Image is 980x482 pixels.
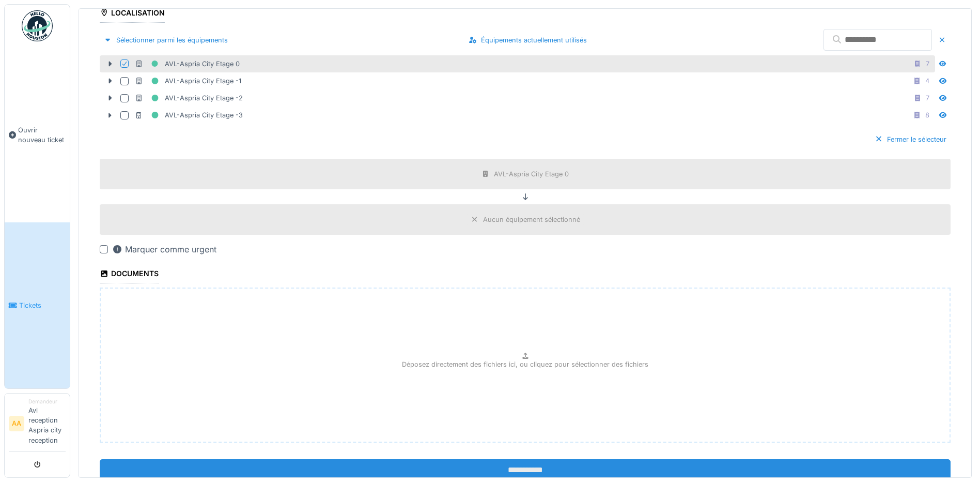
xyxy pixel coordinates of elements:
div: 7 [926,93,929,103]
p: Déposez directement des fichiers ici, ou cliquez pour sélectionner des fichiers [402,359,648,369]
div: 8 [925,110,929,120]
div: AVL-Aspria City Etage 0 [494,169,569,179]
div: Aucun équipement sélectionné [483,215,580,224]
div: AVL-Aspria City Etage 0 [135,57,240,70]
div: 7 [926,59,929,69]
a: Tickets [5,222,70,388]
div: Demandeur [28,398,66,405]
a: Ouvrir nouveau ticket [5,47,70,222]
div: Fermer le sélecteur [870,132,951,146]
a: AA DemandeurAvl reception Aspria city reception [9,398,66,452]
img: Badge_color-CXgf-gQk.svg [22,10,53,41]
div: Équipements actuellement utilisés [464,33,591,47]
div: Localisation [100,5,165,23]
div: Documents [100,266,159,283]
div: AVL-Aspria City Etage -2 [135,92,243,104]
div: AVL-Aspria City Etage -3 [135,109,243,122]
span: Ouvrir nouveau ticket [18,125,66,145]
div: 4 [925,76,929,86]
li: AA [9,416,24,431]
span: Tickets [19,300,66,310]
li: Avl reception Aspria city reception [28,398,66,449]
div: Sélectionner parmi les équipements [100,33,232,47]
div: Marquer comme urgent [112,243,216,255]
div: AVL-Aspria City Etage -1 [135,74,241,87]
